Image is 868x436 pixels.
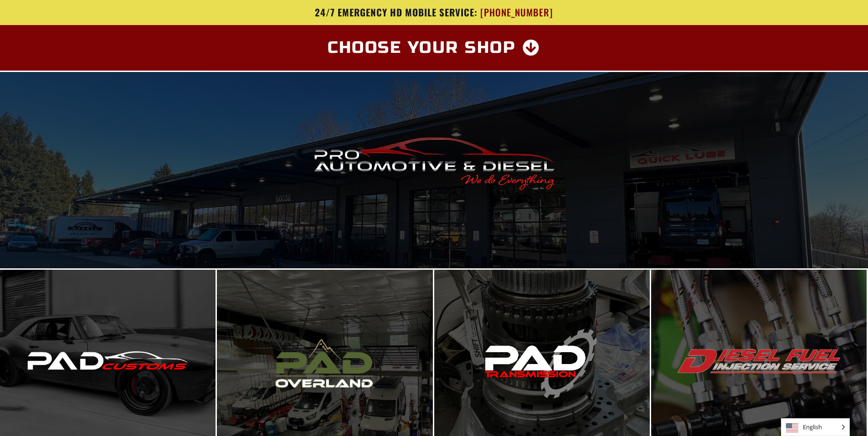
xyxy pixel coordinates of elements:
a: Choose Your Shop [317,34,551,62]
span: English [781,419,849,436]
span: [PHONE_NUMBER] [480,7,553,18]
a: 24/7 Emergency HD Mobile Service: [PHONE_NUMBER] [168,7,701,18]
aside: Language selected: English [781,418,850,436]
span: 24/7 Emergency HD Mobile Service: [315,5,478,19]
span: Choose Your Shop [328,40,516,56]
